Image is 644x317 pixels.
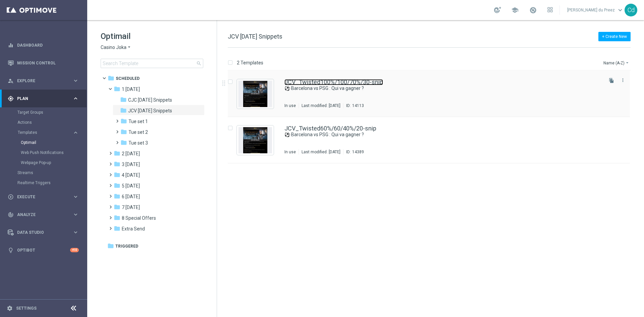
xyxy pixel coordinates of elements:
div: Dashboard [8,36,79,54]
div: Analyze [8,212,72,218]
i: folder [114,171,120,178]
div: Templates [18,130,72,135]
div: Target Groups [17,107,87,117]
div: Data Studio keyboard_arrow_right [7,230,79,235]
div: 14389 [352,149,364,155]
a: Web Push Notifications [21,150,70,155]
span: Plan [17,97,72,101]
div: Press SPACE to select this row. [221,71,643,117]
div: Data Studio [8,229,72,235]
a: Target Groups [17,110,70,115]
div: Execute [8,194,72,200]
i: keyboard_arrow_right [72,194,79,200]
span: Tue set 3 [128,140,148,146]
i: folder [114,182,120,189]
input: Search Template [101,59,203,68]
a: Dashboard [17,36,79,54]
span: 5 Saturday [122,183,140,189]
div: Streams [17,168,87,178]
button: gps_fixed Plan keyboard_arrow_right [7,96,79,101]
a: Optimail [21,140,70,145]
div: ⚽ Barcelona vs PSG : Qui va gagner ? [284,85,602,92]
button: + Create New [598,32,631,41]
span: Execute [17,195,72,199]
span: 6 Sunday [122,194,140,200]
span: CJC Tuesday Snippets [128,97,172,103]
div: Realtime Triggers [17,178,87,188]
i: equalizer [8,42,14,48]
i: keyboard_arrow_right [72,77,79,84]
span: Scheduled [116,75,140,82]
i: track_changes [8,212,14,218]
span: Explore [17,79,72,83]
a: ⚽ Barcelona vs PSG : Qui va gagner ? [284,85,586,92]
div: In use [284,103,296,108]
a: Optibot [17,241,70,259]
div: +10 [70,248,79,252]
div: ID: [343,149,364,155]
p: 2 Templates [237,60,263,66]
div: Templates [17,127,87,168]
i: gps_fixed [8,96,14,102]
i: folder [114,214,120,221]
div: Webpage Pop-up [21,158,87,168]
span: 7 Monday [122,204,140,210]
span: 8 Special Offers [122,215,156,221]
i: settings [7,305,13,311]
a: Streams [17,170,70,175]
i: keyboard_arrow_right [72,211,79,218]
i: folder [120,118,127,124]
span: Analyze [17,213,72,217]
i: more_vert [620,77,626,83]
span: Casino Joka [101,44,126,51]
div: Last modified: [DATE] [299,103,343,108]
button: Templates keyboard_arrow_right [17,130,79,135]
div: ID: [343,103,364,108]
button: file_copy [607,76,616,85]
i: folder [114,161,120,167]
i: folder [120,128,127,135]
i: keyboard_arrow_right [72,95,79,102]
button: play_circle_outline Execute keyboard_arrow_right [7,194,79,200]
i: file_copy [609,78,614,83]
button: equalizer Dashboard [7,43,79,48]
a: Actions [17,120,70,125]
div: ⚽ Barcelona vs PSG : Qui va gagner ? [284,131,602,138]
div: Optibot [8,241,79,259]
a: Settings [16,306,37,310]
span: 2 Wednesday [122,151,140,157]
i: keyboard_arrow_right [72,229,79,235]
span: Tue set 1 [128,118,148,124]
i: folder [108,75,114,82]
button: track_changes Analyze keyboard_arrow_right [7,212,79,217]
div: 14113 [352,103,364,108]
i: lightbulb [8,247,14,253]
img: 14113.jpeg [238,81,272,107]
a: Realtime Triggers [17,180,70,186]
button: lightbulb Optibot +10 [7,248,79,253]
span: 1 Tuesday [122,86,140,92]
span: school [511,6,519,14]
span: Templates [18,130,66,135]
i: arrow_drop_down [126,44,132,51]
div: Cd [625,4,637,16]
button: person_search Explore keyboard_arrow_right [7,78,79,84]
span: Data Studio [17,230,72,234]
span: keyboard_arrow_down [616,6,624,14]
button: Name (A-Z)arrow_drop_down [603,59,631,67]
button: Mission Control [7,60,79,66]
i: folder [114,225,120,232]
i: folder [114,150,120,157]
i: folder [120,96,127,103]
a: Webpage Pop-up [21,160,70,165]
div: Last modified: [DATE] [299,149,343,155]
a: [PERSON_NAME] du Preezkeyboard_arrow_down [567,5,625,15]
span: JCV [DATE] Snippets [228,33,282,40]
div: Explore [8,78,72,84]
